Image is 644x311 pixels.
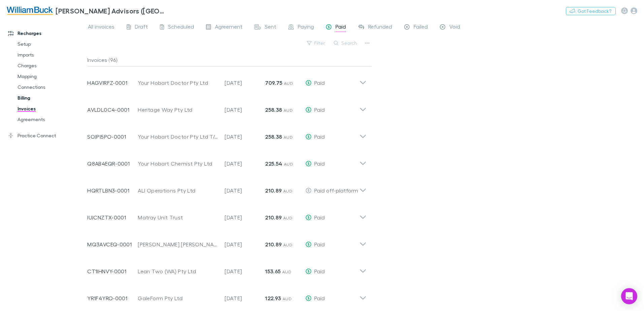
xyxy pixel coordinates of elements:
[265,23,276,32] span: Sent
[87,186,138,195] p: HQRTLBN3-0001
[138,267,218,275] div: Lean Two (WA) Pty Ltd
[11,71,91,82] a: Mapping
[282,269,291,274] span: AUD
[314,133,325,140] span: Paid
[11,103,91,114] a: Invoices
[82,147,372,174] div: Q8AB4EQR-0001Your Hobart Chemist Pty Ltd[DATE]225.54 AUDPaid
[621,288,637,304] div: Open Intercom Messenger
[303,39,329,47] button: Filter
[298,23,314,32] span: Paying
[138,213,218,221] div: Matray Unit Trust
[284,162,293,167] span: AUD
[11,93,91,103] a: Billing
[265,79,282,86] strong: 709.75
[1,28,91,39] a: Recharges
[265,268,281,275] strong: 153.65
[3,3,171,19] a: [PERSON_NAME] Advisors ([GEOGRAPHIC_DATA]) Pty Ltd
[11,49,91,60] a: Imports
[87,213,138,221] p: IUJCNZTX-0001
[56,7,167,15] h3: [PERSON_NAME] Advisors ([GEOGRAPHIC_DATA]) Pty Ltd
[138,79,218,87] div: Your Hobart Doctor Pty Ltd
[82,228,372,255] div: MQ3AVCEQ-0001[PERSON_NAME] [PERSON_NAME] T/A Francoforte Spaghetti Bar[DATE]210.89 AUDPaid
[138,294,218,302] div: GaleForm Pty Ltd
[314,79,325,86] span: Paid
[225,294,265,302] p: [DATE]
[368,23,392,32] span: Refunded
[11,114,91,125] a: Agreements
[283,296,292,301] span: AUD
[82,94,372,120] div: AVLDL0C4-0001Heritage Way Pty Ltd[DATE]258.38 AUDPaid
[265,133,282,140] strong: 258.38
[314,160,325,167] span: Paid
[87,294,138,302] p: YR1F4YRO-0001
[138,133,218,141] div: Your Hobart Doctor Pty Ltd T/A Jordan River Health
[314,187,358,194] span: Paid off-platform
[87,133,138,141] p: SOJPI5PO-0001
[225,186,265,195] p: [DATE]
[225,106,265,114] p: [DATE]
[225,79,265,87] p: [DATE]
[225,267,265,275] p: [DATE]
[82,282,372,309] div: YR1F4YRO-0001GaleForm Pty Ltd[DATE]122.93 AUDPaid
[7,7,53,15] img: William Buck Advisors (WA) Pty Ltd's Logo
[88,23,115,32] span: All invoices
[11,39,91,49] a: Setup
[414,23,428,32] span: Failed
[283,215,292,220] span: AUD
[138,160,218,168] div: Your Hobart Chemist Pty Ltd
[11,82,91,93] a: Connections
[82,67,372,94] div: HAGVIRFZ-0001Your Hobart Doctor Pty Ltd[DATE]709.75 AUDPaid
[82,255,372,282] div: CT1IHNVY-0001Lean Two (WA) Pty Ltd[DATE]153.65 AUDPaid
[265,214,282,221] strong: 210.89
[11,60,91,71] a: Charges
[215,23,243,32] span: Agreement
[284,81,293,86] span: AUD
[283,242,292,247] span: AUD
[265,106,282,113] strong: 258.38
[138,186,218,195] div: ALI Operations Pty Ltd
[225,240,265,248] p: [DATE]
[335,23,346,32] span: Paid
[449,23,460,32] span: Void
[314,106,325,113] span: Paid
[314,241,325,247] span: Paid
[225,213,265,221] p: [DATE]
[265,241,282,248] strong: 210.89
[87,106,138,114] p: AVLDL0C4-0001
[135,23,148,32] span: Draft
[168,23,194,32] span: Scheduled
[82,120,372,147] div: SOJPI5PO-0001Your Hobart Doctor Pty Ltd T/A Jordan River Health[DATE]258.38 AUDPaid
[82,201,372,228] div: IUJCNZTX-0001Matray Unit Trust[DATE]210.89 AUDPaid
[265,160,282,167] strong: 225.54
[265,187,282,194] strong: 210.89
[566,7,616,15] button: Got Feedback?
[138,240,218,248] div: [PERSON_NAME] [PERSON_NAME] T/A Francoforte Spaghetti Bar
[284,108,293,113] span: AUD
[87,240,138,248] p: MQ3AVCEQ-0001
[1,130,91,141] a: Practice Connect
[87,79,138,87] p: HAGVIRFZ-0001
[138,106,218,114] div: Heritage Way Pty Ltd
[82,174,372,201] div: HQRTLBN3-0001ALI Operations Pty Ltd[DATE]210.89 AUDPaid off-platform
[283,188,292,194] span: AUD
[314,268,325,274] span: Paid
[225,133,265,141] p: [DATE]
[314,214,325,220] span: Paid
[87,267,138,275] p: CT1IHNVY-0001
[225,160,265,168] p: [DATE]
[314,295,325,301] span: Paid
[284,135,293,140] span: AUD
[265,295,281,302] strong: 122.93
[87,160,138,168] p: Q8AB4EQR-0001
[330,39,361,47] button: Search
